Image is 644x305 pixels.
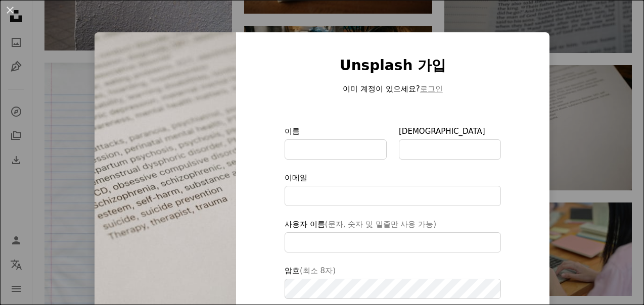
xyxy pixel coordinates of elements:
p: 이미 계정이 있으세요? [285,83,501,95]
label: [DEMOGRAPHIC_DATA] [399,125,501,160]
input: 암호(최소 8자) [285,279,501,299]
label: 이름 [285,125,387,160]
h1: Unsplash 가입 [285,57,501,75]
span: (최소 8자) [300,266,336,275]
button: 로그인 [420,83,443,95]
label: 사용자 이름 [285,218,501,252]
label: 이메일 [285,172,501,206]
input: 이메일 [285,186,501,206]
label: 암호 [285,265,501,299]
input: 사용자 이름(문자, 숫자 및 밑줄만 사용 가능) [285,232,501,252]
input: 이름 [285,139,387,160]
span: (문자, 숫자 및 밑줄만 사용 가능) [325,220,436,229]
input: [DEMOGRAPHIC_DATA] [399,139,501,160]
